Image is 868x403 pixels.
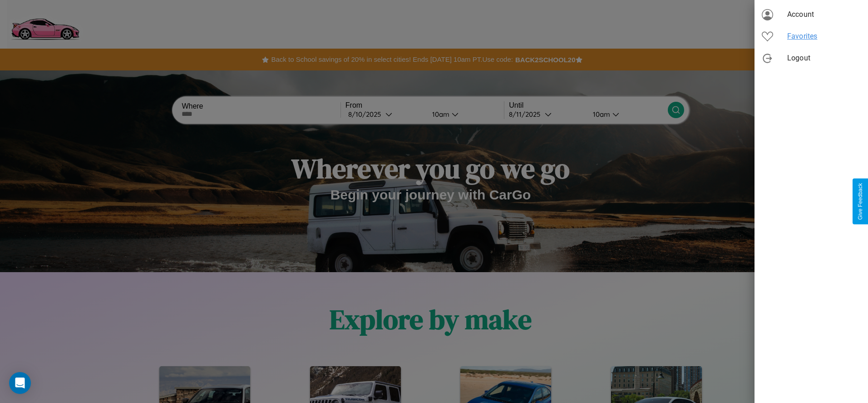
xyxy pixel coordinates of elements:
[755,25,868,47] div: Favorites
[755,47,868,69] div: Logout
[787,9,861,20] span: Account
[9,372,31,394] div: Open Intercom Messenger
[857,183,863,220] div: Give Feedback
[755,4,868,25] div: Account
[787,53,861,64] span: Logout
[787,31,861,42] span: Favorites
